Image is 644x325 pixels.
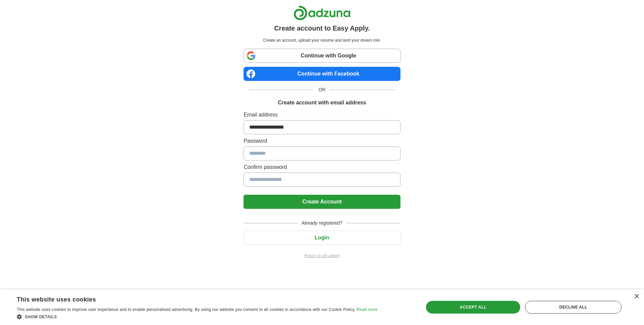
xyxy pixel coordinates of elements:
[25,315,57,319] span: Show details
[244,137,400,145] label: Password
[244,49,400,63] a: Continue with Google
[244,163,400,171] label: Confirm password
[278,99,366,107] h1: Create account with email address
[244,67,400,81] a: Continue with Facebook
[426,301,521,314] div: Accept all
[17,313,377,320] div: Show details
[293,5,351,20] img: Adzuna logo
[244,111,400,119] label: Email address
[357,307,377,312] a: Read more, opens a new window
[274,23,370,33] h1: Create account to Easy Apply.
[315,86,330,93] span: OR
[17,307,356,312] span: This website uses cookies to improve user experience and to enable personalised advertising. By u...
[244,195,400,209] button: Create Account
[244,231,400,245] button: Login
[245,37,399,43] p: Create an account, upload your resume and land your dream role.
[298,220,346,227] span: Already registered?
[525,301,622,314] div: Decline all
[17,293,361,304] div: This website uses cookies
[244,235,400,240] a: Login
[634,294,639,299] div: Close
[244,253,400,259] a: Return to job advert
